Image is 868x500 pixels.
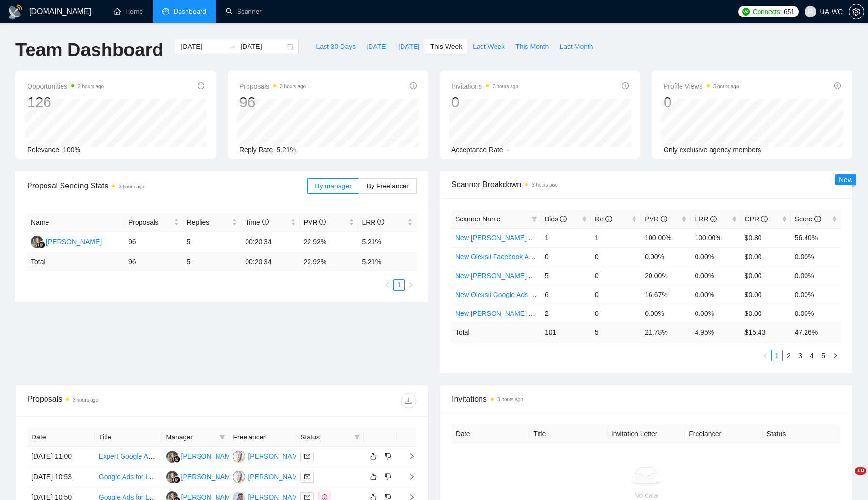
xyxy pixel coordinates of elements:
[641,228,691,247] td: 100.00%
[791,247,841,266] td: 0.00%
[277,146,296,154] span: 5.21%
[829,350,841,361] button: right
[455,291,702,298] a: New Oleksii Google Ads Ecomm - [GEOGRAPHIC_DATA]|[GEOGRAPHIC_DATA]
[452,393,840,405] span: Invitations
[410,82,417,89] span: info-circle
[784,6,794,17] span: 651
[15,39,163,62] h1: Team Dashboard
[761,216,768,222] span: info-circle
[229,428,296,447] th: Freelancer
[173,456,180,463] img: gigradar-bm.png
[370,473,377,481] span: like
[174,7,206,16] span: Dashboard
[38,241,45,248] img: gigradar-bm.png
[641,247,691,266] td: 0.00%
[183,232,242,252] td: 5
[226,7,262,16] a: searchScanner
[300,232,358,252] td: 22.92%
[806,350,817,361] a: 4
[95,447,162,467] td: Expert Google Ads Campaign Manager Needed
[541,247,591,266] td: 0
[832,353,838,359] span: right
[366,41,387,52] span: [DATE]
[63,146,80,154] span: 100%
[835,467,858,490] iframe: Intercom live chat
[377,219,384,225] span: info-circle
[78,84,104,89] time: 2 hours ago
[352,430,362,444] span: filter
[173,476,180,483] img: gigradar-bm.png
[818,350,829,361] a: 5
[166,472,237,480] a: LK[PERSON_NAME]
[691,247,741,266] td: 0.00%
[741,266,791,285] td: $0.00
[560,216,567,222] span: info-circle
[741,323,791,342] td: $ 15.43
[310,39,361,54] button: Last 30 Days
[510,39,554,54] button: This Month
[591,266,641,285] td: 0
[759,350,771,361] button: left
[229,43,236,50] span: to
[368,451,379,462] button: like
[451,323,541,342] td: Total
[385,473,391,481] span: dislike
[507,146,511,154] span: --
[405,279,417,291] button: right
[166,471,178,483] img: LK
[591,304,641,323] td: 0
[791,285,841,304] td: 0.00%
[382,451,394,462] button: dislike
[759,350,771,361] li: Previous Page
[473,41,505,52] span: Last Week
[385,282,390,288] span: left
[814,216,821,222] span: info-circle
[839,176,852,184] span: New
[31,236,43,248] img: LK
[807,8,814,15] span: user
[541,266,591,285] td: 5
[641,323,691,342] td: 21.78 %
[187,217,231,228] span: Replies
[401,473,415,480] span: right
[241,252,300,271] td: 00:20:34
[99,473,232,481] a: Google Ads for Law Firm (Criminal Defense)
[806,350,818,361] li: 4
[455,310,631,317] a: New [PERSON_NAME] Facebook Ads - EU+CH ex Nordic
[452,424,529,443] th: Date
[829,350,841,361] li: Next Page
[401,453,415,460] span: right
[401,393,416,408] button: download
[855,467,866,475] span: 10
[181,471,237,482] div: [PERSON_NAME]
[531,216,537,222] span: filter
[181,451,237,462] div: [PERSON_NAME]
[304,494,310,500] span: mail
[31,237,102,245] a: LK[PERSON_NAME]
[685,424,762,443] th: Freelancer
[27,93,104,111] div: 126
[641,266,691,285] td: 20.00%
[398,41,419,52] span: [DATE]
[367,182,409,190] span: By Freelancer
[529,212,539,226] span: filter
[545,215,567,223] span: Bids
[27,252,124,271] td: Total
[239,146,273,154] span: Reply Rate
[27,180,307,192] span: Proposal Sending Stats
[124,232,183,252] td: 96
[541,323,591,342] td: 101
[791,304,841,323] td: 0.00%
[791,266,841,285] td: 0.00%
[382,471,394,483] button: dislike
[361,39,393,54] button: [DATE]
[497,397,523,402] time: 3 hours ago
[241,232,300,252] td: 00:20:34
[713,84,739,89] time: 3 hours ago
[315,182,351,190] span: By manager
[124,213,183,232] th: Proposals
[783,350,794,361] li: 2
[239,93,306,111] div: 96
[664,146,761,154] span: Only exclusive agency members
[741,285,791,304] td: $0.00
